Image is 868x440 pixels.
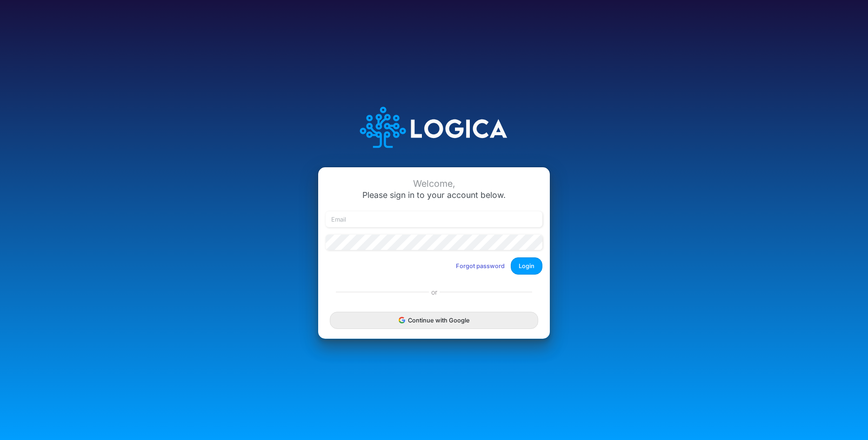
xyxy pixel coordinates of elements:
[511,257,542,275] button: Login
[330,312,538,329] button: Continue with Google
[326,211,542,227] input: Email
[326,178,542,189] div: Welcome,
[450,258,511,274] button: Forgot password
[362,190,506,200] span: Please sign in to your account below.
